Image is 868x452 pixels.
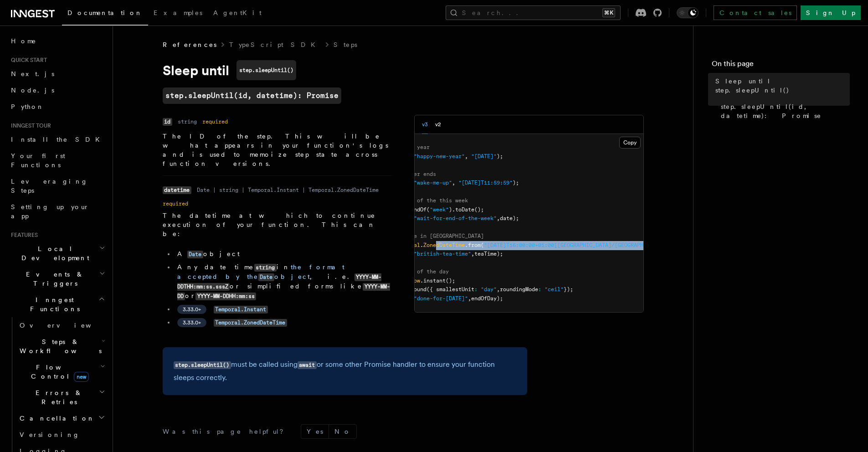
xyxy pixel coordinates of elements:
[7,122,51,129] span: Inngest tour
[11,136,105,143] span: Install the SDK
[163,427,290,436] p: Was this page helpful?
[420,277,446,284] span: .instant
[474,251,503,257] span: teaTime);
[7,82,107,98] a: Node.js
[471,295,503,302] span: endOfDay);
[715,77,850,95] span: Sleep until step.sleepUntil()
[468,295,471,302] span: ,
[174,361,231,369] code: step.sleepUntil()
[484,242,675,248] span: "[DATE]T16:00:00+01:00[[GEOGRAPHIC_DATA]/[GEOGRAPHIC_DATA]]"
[426,286,474,293] span: ({ smallestUnit
[538,286,541,293] span: :
[183,319,201,326] span: 3.33.0+
[452,180,455,186] span: ,
[195,293,256,300] code: YYYY-MM-DDHH:mm:ss
[11,36,36,46] span: Home
[7,241,107,266] button: Local Development
[7,98,107,115] a: Python
[177,273,382,291] code: YYYY-MM-DDTHH:mm:ss.sssZ
[202,118,228,125] dd: required
[301,425,329,438] button: Yes
[430,206,449,213] span: "week"
[163,132,392,168] p: The ID of the step. This will be what appears in your function's logs and is used to memoize step...
[474,286,478,293] span: :
[452,206,474,213] span: .toDate
[187,251,203,258] code: Date
[7,199,107,224] a: Setting up your app
[7,33,107,49] a: Home
[16,363,100,381] span: Flow Control
[497,215,500,221] span: ,
[148,3,208,25] a: Examples
[16,388,99,406] span: Errors & Retries
[422,115,428,134] button: v3
[712,58,850,73] h4: On this page
[500,286,538,293] span: roundingMode
[329,425,356,438] button: No
[7,266,107,292] button: Events & Triggers
[214,319,287,327] code: Temporal.ZonedDateTime
[414,215,497,221] span: "wait-for-end-of-the-week"
[163,40,216,49] span: References
[163,87,341,104] a: step.sleepUntil(id, datetime): Promise
[497,153,503,159] span: );
[414,153,465,159] span: "happy-new-year"
[254,264,277,272] code: string
[20,431,80,438] span: Versioning
[214,318,287,326] a: Temporal.ZonedDateTime
[62,3,148,26] a: Documentation
[717,98,850,124] a: step.sleepUntil(id, datetime): Promise
[407,286,426,293] span: .round
[544,286,564,293] span: "ceil"
[414,295,468,302] span: "done-for-[DATE]"
[7,292,107,317] button: Inngest Functions
[7,56,47,64] span: Quick start
[721,102,850,120] span: step.sleepUntil(id, datetime): Promise
[420,242,423,248] span: .
[481,242,484,248] span: (
[458,180,513,186] span: "[DATE]T11:59:59"
[298,361,317,369] code: await
[163,200,188,207] dd: required
[16,334,107,359] button: Steps & Workflows
[177,263,344,280] a: the format accepted by theDateobject
[7,173,107,199] a: Leveraging Steps
[11,178,88,194] span: Leveraging Steps
[411,277,420,284] span: Now
[435,115,441,134] button: v2
[197,186,379,194] dd: Date | string | Temporal.Instant | Temporal.ZonedDateTime
[7,148,107,173] a: Your first Functions
[7,295,98,313] span: Inngest Functions
[471,153,497,159] span: "[DATE]"
[465,153,468,159] span: ,
[7,244,99,262] span: Local Development
[16,317,107,334] a: Overview
[187,250,203,257] a: Date
[11,203,89,220] span: Setting up your app
[414,180,452,186] span: "wake-me-up"
[714,5,797,20] a: Contact sales
[67,9,143,16] span: Documentation
[20,322,113,329] span: Overview
[16,337,102,355] span: Steps & Workflows
[208,3,267,25] a: AgentKit
[163,118,172,126] code: id
[564,286,573,293] span: });
[16,385,107,410] button: Errors & Retries
[214,305,268,313] a: Temporal.Instant
[471,251,474,257] span: ,
[481,286,497,293] span: "day"
[175,249,392,259] li: A object
[602,8,615,17] kbd: ⌘K
[7,270,99,288] span: Events & Triggers
[16,410,107,426] button: Cancellation
[497,286,500,293] span: ,
[449,206,452,213] span: )
[414,251,471,257] span: "british-tea-time"
[423,242,465,248] span: ZonedDateTime
[178,118,197,125] dd: string
[619,137,641,149] button: Copy
[801,5,861,20] a: Sign Up
[16,414,95,423] span: Cancellation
